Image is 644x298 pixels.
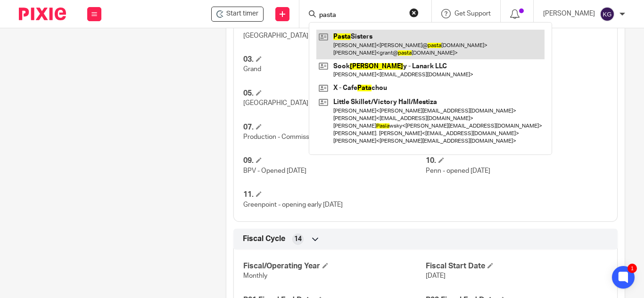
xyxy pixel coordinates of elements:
span: Start timer [226,9,258,19]
span: Production - Commissary [243,134,318,140]
button: Clear [409,8,419,17]
p: [PERSON_NAME] [543,9,595,18]
div: 1 [627,264,637,273]
div: Le Botaniste [211,7,264,22]
h4: 05. [243,89,425,98]
span: [GEOGRAPHIC_DATA] [243,32,308,39]
span: Monthly [243,273,267,279]
img: Pixie [19,8,66,20]
span: Fiscal Cycle [243,234,285,244]
span: BPV - Opened [DATE] [243,168,306,174]
h4: Fiscal Start Date [426,261,608,271]
h4: 10. [426,156,608,166]
h4: 09. [243,156,425,166]
h4: 07. [243,122,425,132]
h4: 11. [243,190,425,200]
span: Grand [243,66,261,72]
span: [DATE] [426,273,446,279]
span: Greenpoint - opening early [DATE] [243,201,343,208]
h4: Fiscal/Operating Year [243,261,425,271]
input: Search [318,11,403,20]
span: Get Support [454,10,491,17]
span: Penn - opened [DATE] [426,168,490,174]
h4: 03. [243,55,425,64]
img: svg%3E [600,7,615,22]
span: [GEOGRAPHIC_DATA] [243,100,308,106]
span: 14 [294,234,302,244]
